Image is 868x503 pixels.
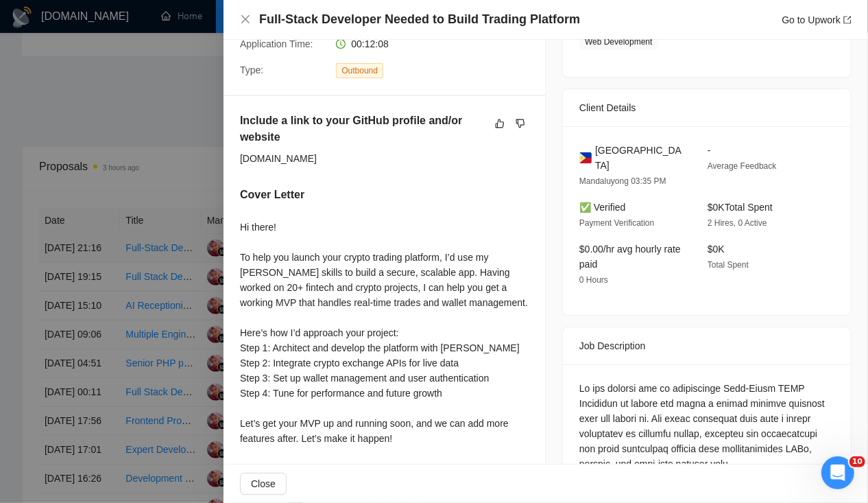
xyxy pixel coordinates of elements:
h5: Include a link to your GitHub profile and/or website [240,113,485,145]
span: 2 Hires, 0 Active [708,218,767,228]
iframe: Intercom live chat [821,456,854,489]
span: ✅ Verified [579,202,626,213]
span: like [495,118,505,129]
span: Mandaluyong 03:35 PM [579,176,666,186]
button: Close [240,473,287,495]
span: export [843,16,852,24]
h5: Cover Letter [240,187,304,203]
span: $0K [708,244,725,255]
span: $0.00/hr avg hourly rate paid [579,244,681,270]
h4: Full-Stack Developer Needed to Build Trading Platform [259,11,580,28]
button: like [492,115,508,132]
div: Client Details [579,89,834,126]
span: [GEOGRAPHIC_DATA] [595,143,686,173]
span: 00:12:08 [351,38,389,49]
span: Outbound [336,63,383,78]
span: Application Time: [240,38,313,49]
span: $0K Total Spent [708,202,773,213]
span: Average Feedback [708,161,777,171]
div: [DOMAIN_NAME] [240,151,529,166]
span: dislike [516,118,525,129]
span: 0 Hours [579,275,608,285]
span: Total Spent [708,260,749,270]
span: close [240,14,251,25]
a: Go to Upworkexport [782,14,852,25]
span: Type: [240,65,263,75]
div: Job Description [579,327,834,364]
span: Payment Verification [579,218,654,228]
span: 10 [849,456,865,467]
img: 🇵🇭 [579,150,592,165]
button: Close [240,14,251,25]
span: clock-circle [336,39,346,49]
span: Close [251,476,276,491]
span: - [708,145,711,156]
span: Web Development [579,34,658,49]
button: dislike [512,115,529,132]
